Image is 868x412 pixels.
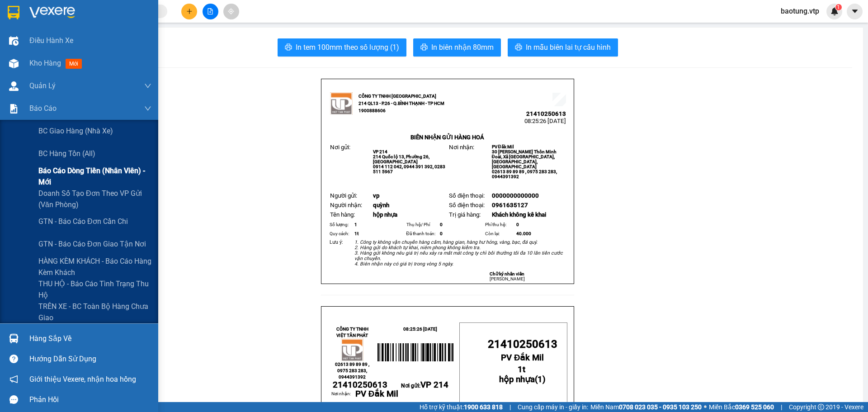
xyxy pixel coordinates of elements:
span: | [509,402,511,412]
span: 02613 89 89 89 , 0975 283 283, 0944391392 [492,169,557,179]
span: hộp nhựa [373,211,397,218]
span: Khách không kê khai [492,211,546,218]
span: Hỗ trợ kỹ thuật: [420,402,503,412]
sup: 1 [835,4,842,10]
span: Số điện thoại: [449,202,485,208]
span: PV Đắk Mil [501,353,544,363]
button: printerIn tem 100mm theo số lượng (1) [278,38,406,57]
strong: CÔNG TY TNHH VIỆT TÂN PHÁT [336,327,368,338]
span: plus [186,8,193,14]
span: 214 Quốc lộ 13, Phường 26, [GEOGRAPHIC_DATA] [373,154,429,164]
td: Nơi nhận: [331,390,355,407]
span: file-add [207,8,213,14]
span: Cung cấp máy in - giấy in: [518,402,588,412]
span: Số điện thoại: [449,192,485,199]
span: 0 [440,231,443,236]
span: down [144,82,151,90]
img: logo [9,20,21,43]
span: 1 [538,374,542,384]
strong: Chữ ký nhân viên [490,271,524,276]
strong: BIÊN NHẬN GỬI HÀNG HOÁ [31,54,105,61]
span: 1 [354,222,357,227]
span: Quản Lý [29,80,56,91]
span: 0914 112 042, 0944 391 392, 0283 511 5967 [373,164,445,174]
button: file-add [203,4,218,19]
span: 0000000000000 [492,192,539,199]
span: Trị giá hàng: [449,211,481,218]
span: 08:25:26 [DATE] [524,118,566,124]
span: baotung.vtp [774,5,826,17]
span: Nơi gửi: [330,144,350,151]
strong: BIÊN NHẬN GỬI HÀNG HOÁ [410,134,484,141]
img: logo [330,92,353,115]
span: VP 214 [420,380,448,390]
span: Giới thiệu Vexere, nhận hoa hồng [29,374,136,385]
img: icon-new-feature [830,7,839,15]
span: 08:25:26 [DATE] [86,41,127,47]
span: Nơi gửi: [9,63,19,76]
span: printer [420,43,428,52]
span: Báo cáo [29,103,57,114]
span: message [9,395,18,404]
span: 1t [518,365,525,374]
img: solution-icon [9,104,19,114]
span: copyright [818,404,824,410]
span: Người gửi: [330,192,357,199]
td: Đã thanh toán: [405,229,439,238]
span: Kho hàng [29,59,61,67]
span: Lưu ý: [330,239,343,245]
span: | [781,402,782,412]
span: 21410250613 [526,110,566,117]
span: PV Đắk Mil [492,144,514,149]
span: Điều hành xe [29,35,73,46]
div: Hàng sắp về [29,332,151,346]
span: Nơi nhận: [69,63,84,76]
img: logo [341,339,363,361]
span: aim [228,8,234,14]
span: In tem 100mm theo số lượng (1) [296,42,399,53]
span: 1t [354,231,359,236]
span: 21410250613 [88,34,127,41]
img: warehouse-icon [9,36,19,46]
span: In mẫu biên lai tự cấu hình [526,42,611,53]
span: quỳnh [373,202,389,208]
span: PV Đắk Mil [355,389,398,399]
img: warehouse-icon [9,334,19,343]
span: vp [373,192,379,199]
strong: 0708 023 035 - 0935 103 250 [619,403,702,411]
td: Còn lại: [484,229,515,238]
span: Người nhận: [330,202,362,208]
strong: 0369 525 060 [735,403,774,411]
span: HÀNG KÈM KHÁCH - Báo cáo hàng kèm khách [38,256,151,278]
span: Miền Bắc [709,402,774,412]
button: caret-down [847,4,863,19]
span: Miền Nam [590,402,702,412]
td: Số lượng: [328,220,353,229]
span: 21410250613 [488,338,557,350]
img: logo-vxr [8,6,19,19]
span: 0 [440,222,443,227]
button: aim [223,4,239,19]
span: down [144,105,151,112]
span: 30 [PERSON_NAME] Thôn Minh Đoài, Xã [GEOGRAPHIC_DATA], [GEOGRAPHIC_DATA], [GEOGRAPHIC_DATA] [492,149,557,169]
div: Phản hồi [29,393,151,407]
span: 40.000 [516,231,531,236]
span: PV Đắk Mil [91,63,113,68]
span: 08:25:26 [DATE] [403,327,437,331]
button: printerIn biên nhận 80mm [413,38,501,57]
span: mới [66,59,82,69]
span: GTN - Báo cáo đơn giao tận nơi [38,238,146,250]
span: [PERSON_NAME] [490,276,525,281]
span: 0961635127 [492,202,528,208]
span: caret-down [851,7,859,15]
strong: ( ) [499,365,546,384]
span: question-circle [9,355,18,363]
strong: 1900 633 818 [464,403,503,411]
span: GTN - Báo cáo đơn cần chi [38,216,128,227]
strong: CÔNG TY TNHH [GEOGRAPHIC_DATA] 214 QL13 - P.26 - Q.BÌNH THẠNH - TP HCM 1900888606 [24,14,73,48]
span: Doanh số tạo đơn theo VP gửi (văn phòng) [38,188,151,210]
div: Hướng dẫn sử dụng [29,352,151,366]
span: 02613 89 89 89 , 0975 283 283, 0944391392 [335,362,369,379]
span: TRÊN XE - BC toàn bộ hàng chưa giao [38,301,151,323]
span: VP 214 [373,149,387,154]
